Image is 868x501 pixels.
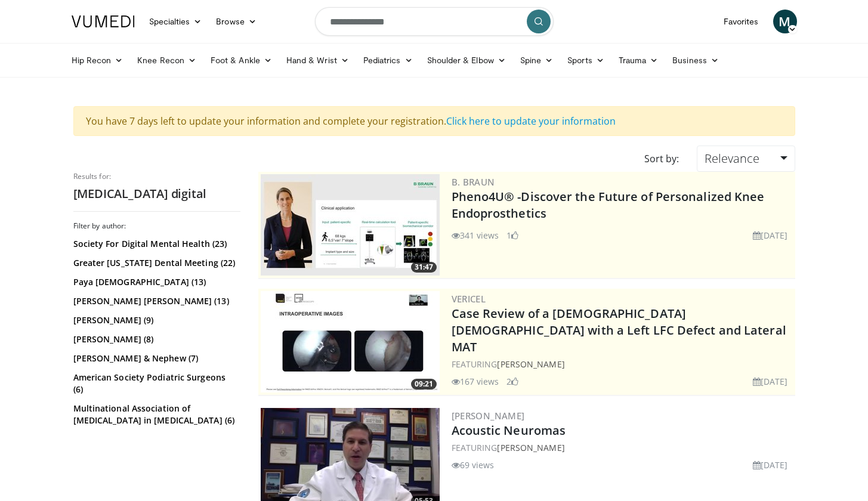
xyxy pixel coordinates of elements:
a: Hip Recon [64,48,131,72]
a: [PERSON_NAME] & Nephew (7) [73,352,237,364]
div: Sort by: [635,146,688,172]
li: 167 views [452,375,499,388]
a: 09:21 [261,291,440,392]
a: B. Braun [452,176,495,188]
p: Results for: [73,172,240,181]
li: 1 [506,229,518,242]
h2: [MEDICAL_DATA] digital [73,186,240,202]
a: Specialties [142,10,209,33]
a: [PERSON_NAME] [PERSON_NAME] (13) [73,295,237,307]
div: FEATURING [452,441,793,454]
a: Business [665,48,726,72]
a: Multinational Association of [MEDICAL_DATA] in [MEDICAL_DATA] (6) [73,403,237,426]
h3: Filter by author: [73,221,240,231]
input: Search topics, interventions [315,7,554,36]
a: [PERSON_NAME] (9) [73,314,237,326]
a: Pediatrics [356,48,420,72]
a: Spine [513,48,560,72]
li: 341 views [452,229,499,242]
img: 2c749dd2-eaed-4ec0-9464-a41d4cc96b76.300x170_q85_crop-smart_upscale.jpg [261,174,440,276]
a: Acoustic Neuromas [452,422,566,438]
a: Relevance [697,146,795,172]
a: Trauma [611,48,666,72]
a: Knee Recon [130,48,203,72]
a: Shoulder & Elbow [420,48,513,72]
span: Relevance [705,150,759,166]
a: Society For Digital Mental Health (23) [73,238,237,250]
span: 09:21 [411,379,437,389]
a: Hand & Wrist [279,48,356,72]
li: [DATE] [753,459,788,471]
a: M [773,10,797,33]
a: Vericel [452,293,486,305]
a: Case Review of a [DEMOGRAPHIC_DATA] [DEMOGRAPHIC_DATA] with a Left LFC Defect and Lateral MAT [452,305,786,355]
a: Sports [560,48,611,72]
a: Browse [209,10,264,33]
a: Pheno4U® -Discover the Future of Personalized Knee Endoprosthetics [452,188,765,221]
div: You have 7 days left to update your information and complete your registration. [73,106,795,136]
li: [DATE] [753,229,788,242]
span: 31:47 [411,262,437,273]
a: Paya [DEMOGRAPHIC_DATA] (13) [73,276,237,288]
a: [PERSON_NAME] (8) [73,333,237,345]
a: 31:47 [261,174,440,276]
a: [PERSON_NAME] [497,358,564,370]
div: FEATURING [452,358,793,370]
li: [DATE] [753,375,788,388]
li: 69 views [452,459,495,471]
img: 7de77933-103b-4dce-a29e-51e92965dfc4.300x170_q85_crop-smart_upscale.jpg [261,291,440,392]
img: VuMedi Logo [72,16,135,27]
a: Favorites [716,10,766,33]
a: Foot & Ankle [203,48,279,72]
a: Click here to update your information [446,115,616,128]
a: [PERSON_NAME] [452,410,525,422]
li: 2 [506,375,518,388]
a: [PERSON_NAME] [497,442,564,453]
a: Greater [US_STATE] Dental Meeting (22) [73,257,237,269]
a: American Society Podiatric Surgeons (6) [73,372,237,395]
